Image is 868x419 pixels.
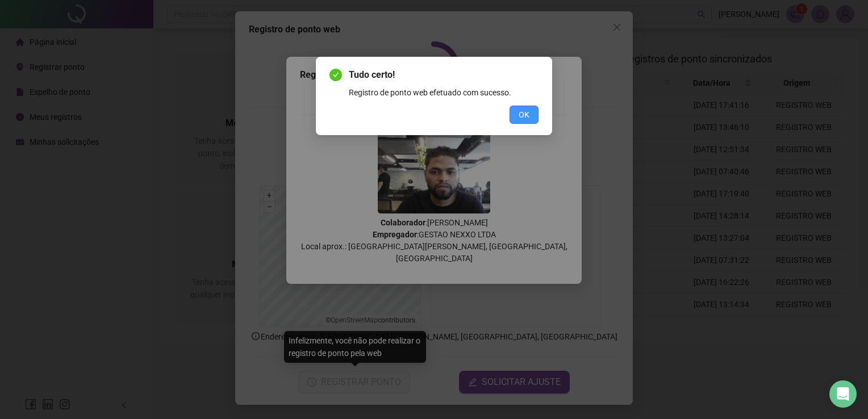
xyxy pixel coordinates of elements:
[510,106,539,124] button: OK
[829,380,857,408] div: Open Intercom Messenger
[349,68,539,82] span: Tudo certo!
[329,69,342,81] span: check-circle
[519,108,529,121] span: OK
[349,86,539,99] div: Registro de ponto web efetuado com sucesso.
